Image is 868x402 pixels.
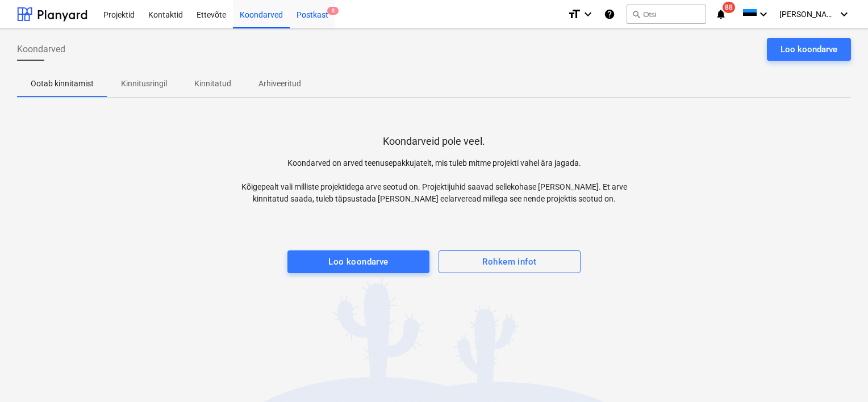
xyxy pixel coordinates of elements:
[632,10,641,19] span: search
[723,2,735,13] span: 88
[715,7,727,21] i: notifications
[327,7,339,15] span: 8
[767,38,851,61] button: Loo koondarve
[604,7,615,21] i: Abikeskus
[226,157,642,205] p: Koondarved on arved teenusepakkujatelt, mis tuleb mitme projekti vahel ära jagada. Kõigepealt val...
[194,78,231,90] p: Kinnitatud
[567,7,581,21] i: format_size
[779,10,836,19] span: [PERSON_NAME]
[287,250,429,273] button: Loo koondarve
[439,250,581,273] button: Rohkem infot
[781,42,837,57] div: Loo koondarve
[17,43,65,56] span: Koondarved
[482,254,536,269] div: Rohkem infot
[258,78,301,90] p: Arhiveeritud
[627,5,706,24] button: Otsi
[121,78,167,90] p: Kinnitusringil
[383,135,485,148] p: Koondarveid pole veel.
[581,7,595,21] i: keyboard_arrow_down
[31,78,94,90] p: Ootab kinnitamist
[328,254,389,269] div: Loo koondarve
[837,7,851,21] i: keyboard_arrow_down
[757,7,770,21] i: keyboard_arrow_down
